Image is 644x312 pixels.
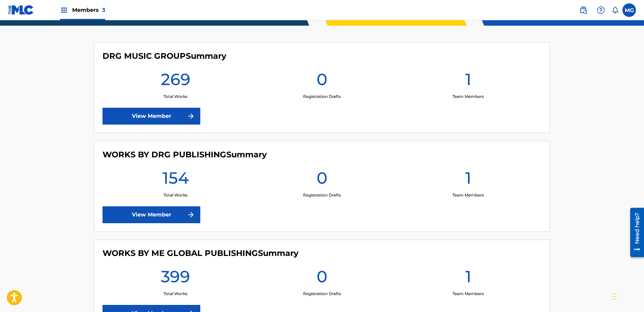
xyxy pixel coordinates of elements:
p: Total Works [164,291,187,297]
div: Notifications [612,7,618,14]
a: View Member [103,206,200,223]
img: f7272a7cc735f4ea7f67.svg [187,211,195,219]
p: Team Members [452,94,484,100]
img: MLC Logo [8,5,34,15]
p: Total Works [164,192,187,198]
h1: 1 [465,69,471,94]
div: User Menu [622,3,636,17]
h4: DRG MUSIC GROUP [103,51,226,61]
h1: 154 [163,168,189,192]
p: Registration Drafts [303,192,341,198]
h1: 1 [465,266,471,291]
h1: 0 [317,69,327,94]
iframe: Resource Center [625,205,644,261]
h1: 0 [317,266,327,291]
h1: 269 [161,69,191,94]
img: f7272a7cc735f4ea7f67.svg [187,112,195,120]
h1: 1 [465,168,471,192]
a: Public Search [577,3,590,17]
div: Help [594,3,608,17]
iframe: Chat Widget [610,280,644,312]
p: Team Members [452,192,484,198]
h4: WORKS BY DRG PUBLISHING [103,150,267,160]
img: Top Rightsholders [60,6,68,14]
span: 3 [102,7,105,13]
img: help [597,6,605,14]
p: Team Members [452,291,484,297]
p: Total Works [164,94,187,100]
a: View Member [103,108,200,125]
span: Members [72,6,105,14]
h1: 399 [161,266,190,291]
p: Registration Drafts [303,94,341,100]
img: search [579,6,587,14]
div: Drag [612,286,616,307]
h4: WORKS BY ME GLOBAL PUBLISHING [103,248,298,258]
p: Registration Drafts [303,291,341,297]
h1: 0 [317,168,327,192]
